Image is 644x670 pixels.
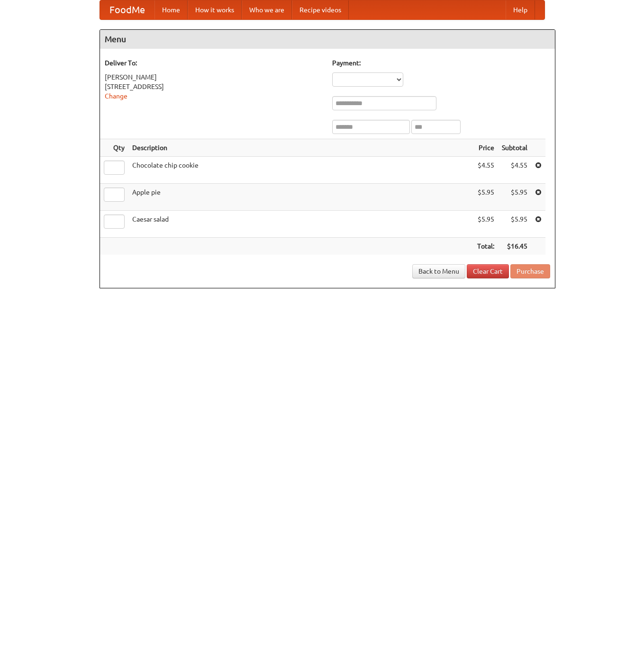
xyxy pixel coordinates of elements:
[498,184,531,211] td: $5.95
[128,157,473,184] td: Chocolate chip cookie
[506,0,535,19] a: Help
[188,0,242,19] a: How it works
[128,211,473,238] td: Caesar salad
[498,157,531,184] td: $4.55
[473,238,498,255] th: Total:
[100,30,555,49] h4: Menu
[473,211,498,238] td: $5.95
[100,139,128,157] th: Qty
[100,0,154,19] a: FoodMe
[292,0,349,19] a: Recipe videos
[510,264,550,278] button: Purchase
[467,264,509,278] a: Clear Cart
[242,0,292,19] a: Who we are
[154,0,188,19] a: Home
[105,58,323,68] h5: Deliver To:
[412,264,465,278] a: Back to Menu
[473,139,498,157] th: Price
[105,92,127,100] a: Change
[473,157,498,184] td: $4.55
[332,58,550,68] h5: Payment:
[128,184,473,211] td: Apple pie
[105,82,323,91] div: [STREET_ADDRESS]
[128,139,473,157] th: Description
[498,211,531,238] td: $5.95
[473,184,498,211] td: $5.95
[498,139,531,157] th: Subtotal
[498,238,531,255] th: $16.45
[105,72,323,82] div: [PERSON_NAME]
